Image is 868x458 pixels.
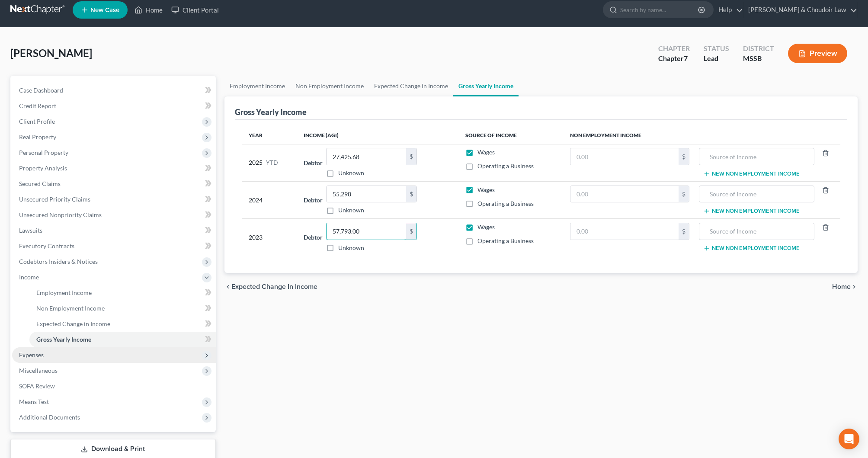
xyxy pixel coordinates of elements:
button: New Non Employment Income [703,208,800,215]
input: Search by name... [620,2,699,18]
a: Gross Yearly Income [453,76,519,96]
span: Means Test [19,398,49,405]
span: Codebtors Insiders & Notices [19,258,98,265]
span: Unsecured Priority Claims [19,195,90,203]
div: Gross Yearly Income [235,107,307,117]
span: YTD [266,158,278,167]
span: Home [832,283,851,290]
span: Case Dashboard [19,86,63,94]
div: $ [679,148,689,165]
span: Wages [477,223,495,231]
input: 0.00 [570,223,679,240]
label: Debtor [304,233,323,242]
div: 2025 [249,148,290,177]
span: Secured Claims [19,180,61,187]
span: Property Analysis [19,164,67,172]
span: Additional Documents [19,413,80,421]
span: Real Property [19,133,56,141]
a: Expected Change in Income [29,316,216,332]
span: Client Profile [19,118,55,125]
span: Income [19,273,39,281]
a: Property Analysis [12,160,216,176]
span: Expected Change in Income [231,283,317,290]
input: 0.00 [327,186,406,202]
span: 7 [684,54,688,62]
input: 0.00 [570,186,679,202]
div: 2023 [249,223,290,252]
a: Client Portal [167,2,223,18]
span: Operating a Business [477,162,534,170]
div: Open Intercom Messenger [839,429,859,449]
a: SOFA Review [12,378,216,394]
span: Unsecured Nonpriority Claims [19,211,102,218]
a: Employment Income [29,285,216,301]
input: 0.00 [327,148,406,165]
a: Non Employment Income [29,301,216,316]
input: Source of Income [704,223,810,240]
span: SOFA Review [19,382,55,390]
i: chevron_right [851,283,858,290]
span: Operating a Business [477,237,534,244]
button: New Non Employment Income [703,170,800,177]
span: Expenses [19,351,44,359]
div: $ [679,223,689,240]
a: Unsecured Nonpriority Claims [12,207,216,223]
a: Non Employment Income [290,76,369,96]
div: Chapter [658,54,690,64]
input: Source of Income [704,186,810,202]
label: Unknown [338,169,364,177]
div: $ [406,148,416,165]
span: Employment Income [36,289,92,296]
span: Wages [477,148,495,156]
th: Year [242,127,297,144]
div: 2024 [249,186,290,215]
a: Case Dashboard [12,83,216,98]
label: Unknown [338,206,364,215]
div: $ [679,186,689,202]
span: Credit Report [19,102,56,109]
a: Expected Change in Income [369,76,453,96]
span: Non Employment Income [36,304,105,312]
span: Wages [477,186,495,193]
div: $ [406,223,416,240]
a: [PERSON_NAME] & Choudoir Law [744,2,857,18]
a: Credit Report [12,98,216,114]
label: Unknown [338,243,364,252]
span: Miscellaneous [19,367,58,374]
label: Debtor [304,195,323,205]
span: Personal Property [19,149,68,156]
span: Operating a Business [477,200,534,207]
button: Home chevron_right [832,283,858,290]
span: Lawsuits [19,227,42,234]
div: Chapter [658,44,690,54]
th: Income (AGI) [297,127,458,144]
div: Lead [704,54,729,64]
input: 0.00 [570,148,679,165]
span: New Case [90,7,119,13]
a: Lawsuits [12,223,216,238]
div: $ [406,186,416,202]
span: Expected Change in Income [36,320,110,327]
input: Source of Income [704,148,810,165]
span: Executory Contracts [19,242,74,250]
a: Help [714,2,743,18]
a: Gross Yearly Income [29,332,216,347]
div: MSSB [743,54,774,64]
div: Status [704,44,729,54]
button: chevron_left Expected Change in Income [224,283,317,290]
input: 0.00 [327,223,406,240]
div: District [743,44,774,54]
button: Preview [788,44,847,63]
th: Source of Income [458,127,563,144]
span: [PERSON_NAME] [10,47,92,59]
a: Unsecured Priority Claims [12,192,216,207]
a: Home [130,2,167,18]
a: Employment Income [224,76,290,96]
a: Executory Contracts [12,238,216,254]
span: Gross Yearly Income [36,336,91,343]
i: chevron_left [224,283,231,290]
a: Secured Claims [12,176,216,192]
label: Debtor [304,158,323,167]
button: New Non Employment Income [703,245,800,252]
th: Non Employment Income [563,127,840,144]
